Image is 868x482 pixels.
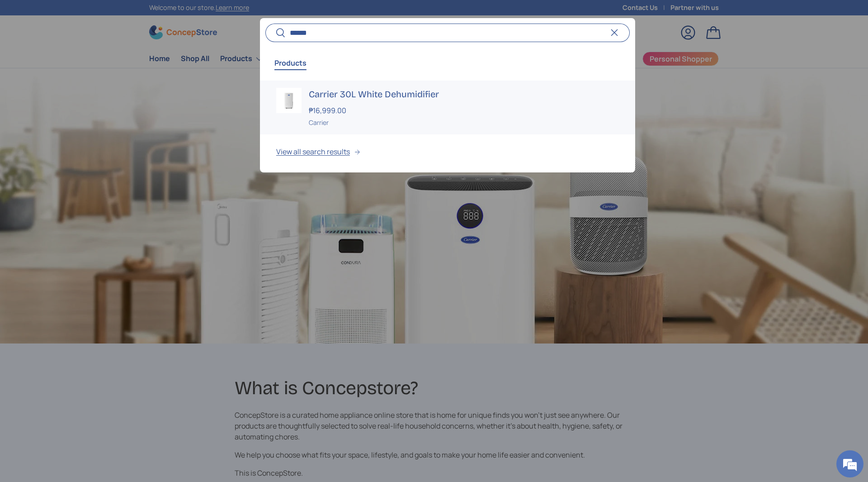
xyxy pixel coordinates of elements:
strong: ₱16,999.00 [309,105,349,115]
div: Minimize live chat window [148,5,170,26]
div: Carrier [309,118,619,127]
div: Chat with us now [47,51,152,62]
a: carrier-dehumidifier-30-liter-full-view-concepstore Carrier 30L White Dehumidifier ₱16,999.00 Car... [260,81,635,134]
button: View all search results [260,134,635,172]
img: carrier-dehumidifier-30-liter-full-view-concepstore [276,88,302,113]
button: Products [274,52,307,73]
span: We're online! [52,114,125,205]
textarea: Type your message and hit 'Enter' [5,247,172,279]
h3: Carrier 30L White Dehumidifier [309,88,619,100]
